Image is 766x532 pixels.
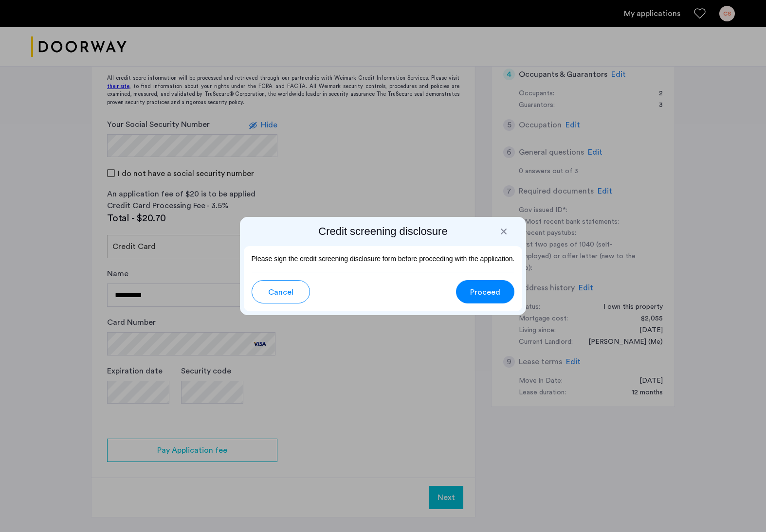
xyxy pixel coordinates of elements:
[244,225,523,238] h2: Credit screening disclosure
[252,254,515,264] p: Please sign the credit screening disclosure form before proceeding with the application.
[252,280,310,303] button: button
[268,286,293,298] span: Cancel
[456,280,514,303] button: button
[470,286,500,298] span: Proceed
